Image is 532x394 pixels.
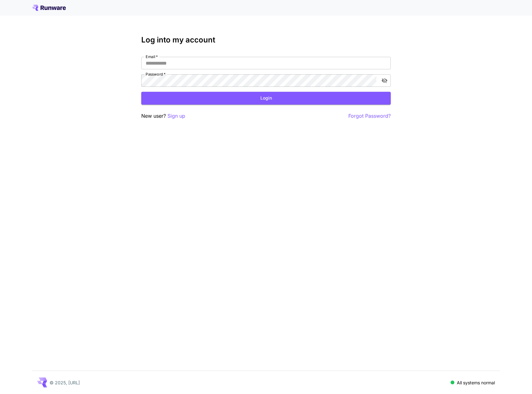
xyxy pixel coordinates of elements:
button: Sign up [167,112,185,120]
h3: Log into my account [141,36,391,44]
button: toggle password visibility [379,75,390,86]
p: © 2025, [URL] [50,379,80,386]
p: New user? [141,112,185,120]
button: Forgot Password? [348,112,391,120]
button: Login [141,92,391,105]
label: Password [146,71,166,77]
label: Email [146,54,158,59]
p: All systems normal [457,379,495,386]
